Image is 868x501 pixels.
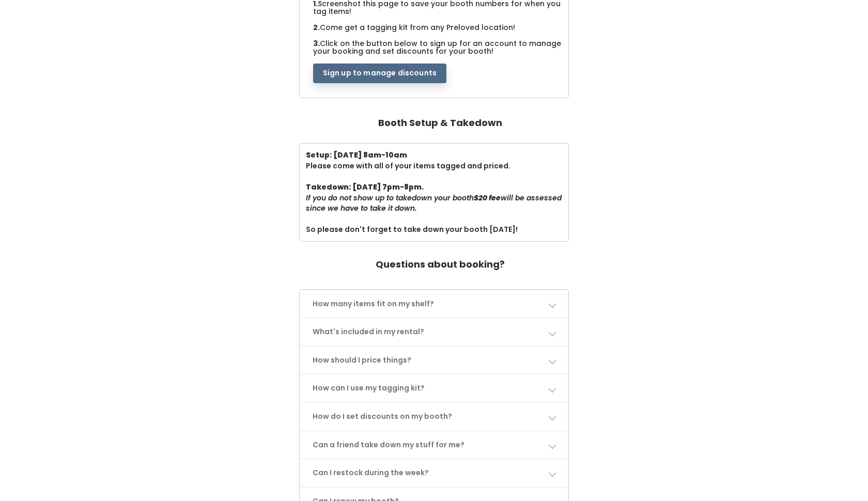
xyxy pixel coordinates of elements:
a: How should I price things? [300,347,568,374]
a: Sign up to manage discounts [313,68,446,78]
i: If you do not show up to takedown your booth will be assessed since we have to take it down. [306,193,562,214]
b: $20 fee [474,193,501,203]
div: Please come with all of your items tagged and priced. So please don't forget to take down your bo... [306,150,563,235]
a: How can I use my tagging kit? [300,374,568,402]
a: Can I restock during the week? [300,459,568,487]
a: How many items fit on my shelf? [300,290,568,318]
span: Come get a tagging kit from any Preloved location! [320,22,515,33]
span: Click on the button below to sign up for an account to manage your booking and set discounts for ... [313,38,561,56]
h4: Questions about booking? [376,254,505,275]
h4: Booth Setup & Takedown [378,113,502,133]
a: What's included in my rental? [300,318,568,346]
b: Setup: [DATE] 8am-10am [306,150,407,160]
a: Can a friend take down my stuff for me? [300,431,568,459]
b: Takedown: [DATE] 7pm-8pm. [306,182,424,192]
a: How do I set discounts on my booth? [300,403,568,430]
button: Sign up to manage discounts [313,64,446,83]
